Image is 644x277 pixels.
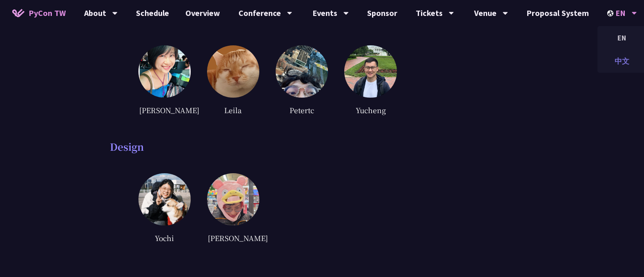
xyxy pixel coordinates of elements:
[138,45,191,98] img: Connie.55915c9.jpg
[110,141,535,153] div: Design
[138,232,191,244] div: Yochi
[344,104,397,116] div: Yucheng
[138,173,191,226] img: yochi.a8ec921.png
[207,232,259,244] div: [PERSON_NAME]
[207,173,259,226] img: jimmy.fbc0742.png
[276,45,328,98] img: petertc.a41fe68.jpg
[207,104,259,116] div: Leila
[607,10,615,16] img: Locale Icon
[29,7,66,19] span: PyCon TW
[276,104,328,116] div: Petertc
[207,45,259,98] img: default.0dba411.jpg
[4,3,74,23] a: PyCon TW
[138,104,191,116] div: [PERSON_NAME]
[12,9,25,17] img: Home icon of PyCon TW 2025
[344,45,397,98] img: Yucheng.361bbcd.jpeg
